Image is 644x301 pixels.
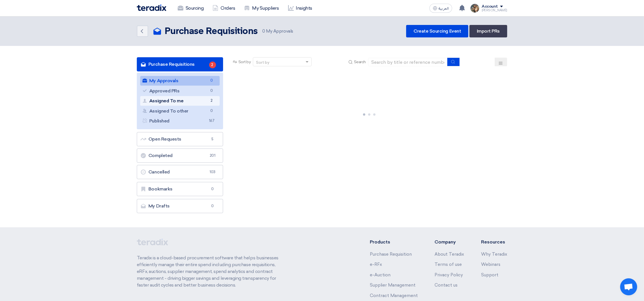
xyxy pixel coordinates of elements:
[140,86,220,96] a: Approved PRs
[137,5,166,11] img: Teradix logo
[140,96,220,106] a: Assigned To me
[137,165,223,179] a: Cancelled103
[439,7,449,10] span: العربية
[209,203,216,209] span: 0
[208,2,240,14] a: Orders
[370,283,416,288] a: Supplier Management
[368,58,448,66] input: Search by title or reference number
[208,78,215,84] span: 0
[620,278,637,295] div: Open chat
[435,252,464,257] a: About Teradix
[370,293,418,298] a: Contract Management
[208,118,215,124] span: 167
[482,4,498,9] div: Account
[435,262,462,267] a: Terms of use
[370,262,382,267] a: e-RFx
[140,106,220,116] a: Assigned To other
[208,88,215,94] span: 0
[240,2,283,14] a: My Suppliers
[140,116,220,126] a: Published
[429,4,452,13] button: العربية
[208,98,215,104] span: 2
[370,239,418,245] li: Products
[435,283,458,288] a: Contact us
[481,272,498,277] a: Support
[209,186,216,192] span: 0
[137,57,223,71] a: Purchase Requisitions2
[208,108,215,114] span: 0
[470,4,479,13] img: file_1710751448746.jpg
[284,2,317,14] a: Insights
[469,25,507,37] a: Import PRs
[481,252,507,257] a: Why Teradix
[406,25,468,37] a: Create Sourcing Event
[435,239,464,245] li: Company
[354,59,366,65] span: Search
[370,272,391,277] a: e-Auction
[238,59,251,65] span: Sort by
[482,9,507,12] div: [PERSON_NAME]
[137,132,223,146] a: Open Requests5
[209,153,216,158] span: 201
[165,26,258,37] h2: Purchase Requisitions
[209,136,216,142] span: 5
[262,29,265,34] span: 0
[481,262,500,267] a: Webinars
[137,149,223,163] a: Completed201
[140,76,220,86] a: My Approvals
[262,28,293,35] span: My Approvals
[481,239,507,245] li: Resources
[370,252,412,257] a: Purchase Requisition
[137,182,223,196] a: Bookmarks0
[137,255,285,289] p: Teradix is a cloud-based procurement software that helps businesses efficiently manage their enti...
[256,60,269,65] div: Sort by
[173,2,208,14] a: Sourcing
[209,169,216,175] span: 103
[209,62,216,68] span: 2
[435,272,463,277] a: Privacy Policy
[137,199,223,213] a: My Drafts0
